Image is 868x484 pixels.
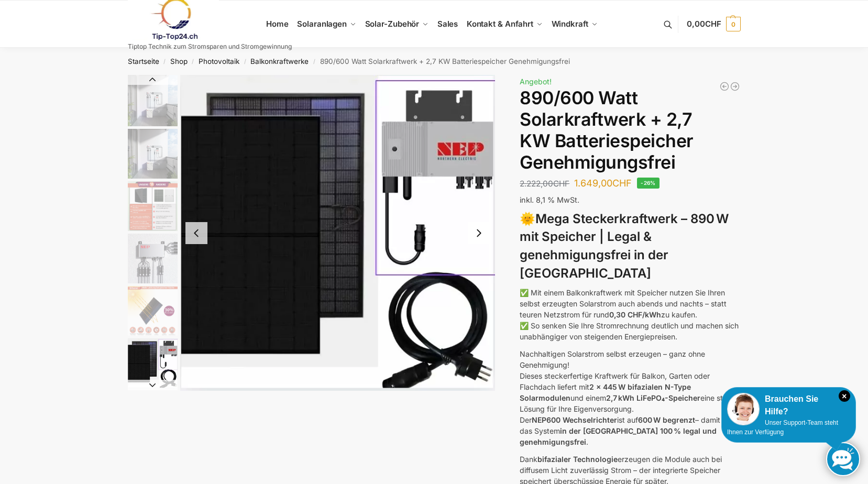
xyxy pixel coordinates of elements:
[125,232,178,284] li: 4 / 12
[726,17,741,31] span: 0
[520,77,552,86] span: Angebot!
[839,390,850,402] i: Schließen
[125,337,178,389] li: 6 / 12
[462,1,547,48] a: Kontakt & Anfahrt
[637,178,660,189] span: -26%
[520,210,740,283] h3: 🌞
[612,178,632,189] span: CHF
[128,74,178,85] button: Previous slide
[293,1,360,48] a: Solaranlagen
[520,211,729,281] strong: Mega Steckerkraftwerk – 890 W mit Speicher | Legal & genehmigungsfrei in der [GEOGRAPHIC_DATA]
[125,389,178,442] li: 7 / 12
[532,415,617,424] strong: NEP600 Wechselrichter
[170,57,188,65] a: Shop
[727,393,850,418] div: Brauchen Sie Hilfe?
[365,19,420,29] span: Solar-Zubehör
[727,393,760,425] img: Customer service
[609,310,661,319] strong: 0,30 CHF/kWh
[606,393,700,402] strong: 2,7 kWh LiFePO₄-Speicher
[537,455,618,464] strong: bifazialer Technologie
[520,287,740,342] p: ✅ Mit einem Balkonkraftwerk mit Speicher nutzen Sie Ihren selbst erzeugten Solarstrom auch abends...
[128,43,292,50] p: Tiptop Technik zum Stromsparen und Stromgewinnung
[360,1,433,48] a: Solar-Zubehör
[687,8,740,40] a: 0,00CHF 0
[125,284,178,337] li: 5 / 12
[309,58,320,66] span: /
[467,19,533,29] span: Kontakt & Anfahrt
[574,178,632,189] bdi: 1.649,00
[128,380,178,390] button: Next slide
[125,180,178,232] li: 3 / 12
[128,181,178,231] img: Bificial im Vergleich zu billig Modulen
[125,127,178,180] li: 2 / 12
[520,348,740,447] p: Nachhaltigen Solarstrom selbst erzeugen – ganz ohne Genehmigung! Dieses steckerfertige Kraftwerk ...
[547,1,602,48] a: Windkraft
[185,222,207,244] button: Previous slide
[128,129,178,179] img: Balkonkraftwerk mit 2,7kw Speicher
[128,57,159,65] a: Startseite
[552,19,588,29] span: Windkraft
[437,19,458,29] span: Sales
[520,195,579,204] span: inkl. 8,1 % MwSt.
[250,57,309,65] a: Balkonkraftwerke
[520,179,569,189] bdi: 2.222,00
[109,48,759,75] nav: Breadcrumb
[520,426,717,446] strong: in der [GEOGRAPHIC_DATA] 100 % legal und genehmigungsfrei
[468,222,490,244] button: Next slide
[188,58,199,66] span: /
[180,75,496,391] img: Balkonkraftwerk 860
[180,75,496,391] li: 6 / 12
[727,419,838,436] span: Unser Support-Team steht Ihnen zur Verfügung
[128,75,178,126] img: Balkonkraftwerk mit 2,7kw Speicher
[687,19,721,29] span: 0,00
[239,58,250,66] span: /
[128,286,178,336] img: Bificial 30 % mehr Leistung
[128,338,178,388] img: Balkonkraftwerk 860
[128,234,178,283] img: BDS1000
[199,57,239,65] a: Photovoltaik
[159,58,170,66] span: /
[125,75,178,127] li: 1 / 12
[520,87,740,173] h1: 890/600 Watt Solarkraftwerk + 2,7 KW Batteriespeicher Genehmigungsfrei
[553,179,569,189] span: CHF
[433,1,462,48] a: Sales
[705,19,721,29] span: CHF
[719,81,730,92] a: Balkonkraftwerk 600/810 Watt Fullblack
[638,415,695,424] strong: 600 W begrenzt
[520,382,691,402] strong: 2 x 445 W bifazialen N-Type Solarmodulen
[730,81,740,92] a: Balkonkraftwerk 890 Watt Solarmodulleistung mit 2kW/h Zendure Speicher
[297,19,347,29] span: Solaranlagen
